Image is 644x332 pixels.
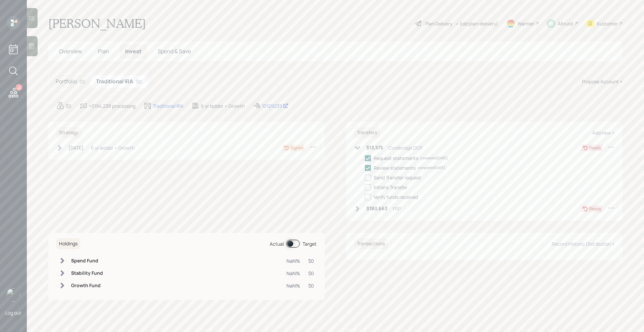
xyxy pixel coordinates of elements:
[374,155,418,162] div: Request statements
[262,102,288,109] div: 10129239
[125,48,142,55] span: Invest
[71,258,103,264] h6: Spend Fund
[68,144,84,151] div: [DATE]
[388,144,422,151] div: Corebridge DCP
[286,270,300,277] div: NaN%
[393,205,401,212] div: FRP
[56,238,80,249] h6: Holdings
[7,288,20,302] img: michael-russo-headshot.png
[308,282,314,289] div: $0
[71,270,103,276] h6: Stability Fund
[308,270,314,277] div: $0
[589,145,601,151] div: Ready
[518,20,534,27] div: Warmer
[153,102,183,109] div: Traditional IRA
[592,130,614,136] div: Add new +
[136,78,142,85] div: $0
[552,241,614,247] div: Record Historic Distribution +
[589,206,601,212] div: Ready
[455,20,498,27] div: • (old plan-delivery)
[374,184,408,191] div: Initiate Transfer
[201,102,245,109] div: 6 yr ladder • Growth
[582,78,623,85] div: Propose Account +
[425,20,452,27] div: Plan Delivery
[354,127,380,138] h6: Transfers
[418,165,445,170] div: completed [DATE]
[366,206,387,212] h6: $180,663
[56,78,77,85] h5: Portfolio
[366,145,383,151] h6: $13,575
[303,240,317,247] div: Target
[59,48,82,55] span: Overview
[66,102,71,109] div: $0
[374,174,421,181] div: Send Transfer request
[374,193,418,200] div: Verify funds received
[290,145,303,151] div: Signed
[597,20,618,27] div: Kustomer
[48,16,146,31] h1: [PERSON_NAME]
[286,282,300,289] div: NaN%
[96,78,133,85] h5: Traditional IRA
[91,144,135,151] div: 6 yr ladder • Growth
[89,102,136,109] div: +$194,238 processing
[15,84,22,91] div: 2
[158,48,191,55] span: Spend & Save
[79,78,85,85] div: $0
[420,156,448,161] div: completed [DATE]
[5,310,21,316] div: Log out
[558,20,574,27] div: Altruist
[71,283,103,288] h6: Growth Fund
[308,257,314,264] div: $0
[354,238,387,249] h6: Transactions
[270,240,284,247] div: Actual
[286,257,300,264] div: NaN%
[56,127,81,138] h6: Strategy
[98,48,109,55] span: Plan
[374,164,416,171] div: Review statements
